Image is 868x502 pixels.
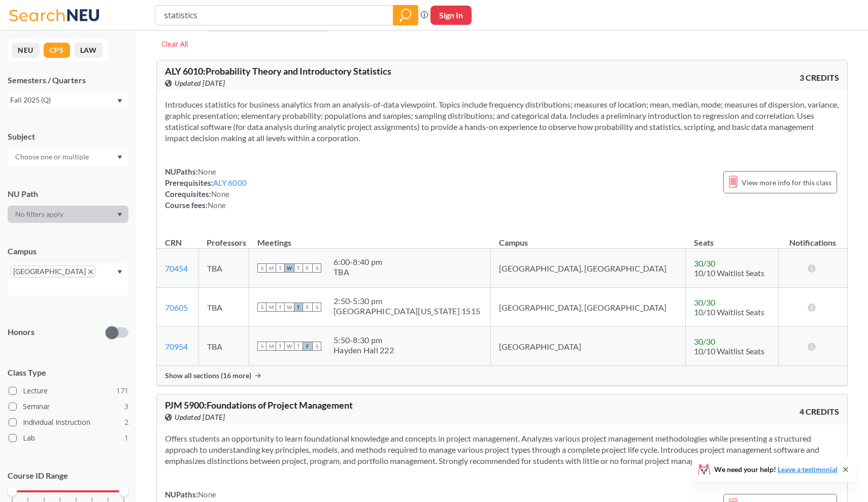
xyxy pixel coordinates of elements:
[124,401,128,412] span: 3
[198,288,249,327] td: TBA
[10,151,95,163] input: Choose one or multiple
[208,200,226,210] span: None
[799,72,839,83] span: 3 CREDITS
[198,490,216,499] span: None
[333,257,382,267] div: 6:00 - 8:40 pm
[294,303,303,312] span: T
[117,213,122,217] svg: Dropdown arrow
[198,327,249,366] td: TBA
[165,263,188,273] a: 70454
[8,326,35,338] p: Honors
[491,249,686,288] td: [GEOGRAPHIC_DATA], [GEOGRAPHIC_DATA]
[117,270,122,274] svg: Dropdown arrow
[266,263,276,273] span: M
[165,371,251,380] span: Show all sections (16 more)
[294,263,303,273] span: T
[312,303,321,312] span: S
[8,367,128,378] span: Class Type
[285,342,294,351] span: W
[686,227,778,249] th: Seats
[213,178,247,187] a: ALY 6000
[312,342,321,351] span: S
[175,412,225,423] span: Updated [DATE]
[294,342,303,351] span: T
[333,306,480,316] div: [GEOGRAPHIC_DATA][US_STATE] 1515
[198,167,216,176] span: None
[430,6,472,25] button: Sign In
[8,148,128,165] div: Dropdown arrow
[714,466,838,473] span: We need your help!
[116,385,128,396] span: 171
[694,258,715,268] span: 30 / 30
[44,43,70,58] button: CPS
[276,342,285,351] span: T
[8,246,128,257] div: Campus
[257,342,266,351] span: S
[10,265,96,278] span: [GEOGRAPHIC_DATA]X to remove pill
[694,346,764,356] span: 10/10 Waitlist Seats
[117,155,122,159] svg: Dropdown arrow
[165,342,188,351] a: 70954
[124,417,128,428] span: 2
[8,206,128,223] div: Dropdown arrow
[8,470,128,482] p: Course ID Range
[8,188,128,199] div: NU Path
[285,303,294,312] span: W
[257,263,266,273] span: S
[694,307,764,317] span: 10/10 Waitlist Seats
[74,43,103,58] button: LAW
[491,327,686,366] td: [GEOGRAPHIC_DATA]
[393,5,418,25] div: magnifying glass
[778,227,847,249] th: Notifications
[399,8,412,22] svg: magnifying glass
[266,303,276,312] span: M
[8,263,128,295] div: [GEOGRAPHIC_DATA]X to remove pillDropdown arrow
[8,75,128,86] div: Semesters / Quarters
[249,227,491,249] th: Meetings
[8,92,128,108] div: Fall 2025 (Q)Dropdown arrow
[9,431,128,445] label: Lab
[694,337,715,346] span: 30 / 30
[165,99,839,144] section: Introduces statistics for business analytics from an analysis-of-data viewpoint. Topics include f...
[165,433,839,466] section: Offers students an opportunity to learn foundational knowledge and concepts in project management...
[303,303,312,312] span: F
[165,65,391,77] span: ALY 6010 : Probability Theory and Introductory Statistics
[778,465,838,474] a: Leave a testimonial
[157,366,847,385] div: Show all sections (16 more)
[333,267,382,277] div: TBA
[211,189,229,198] span: None
[9,416,128,429] label: Individual Instruction
[491,288,686,327] td: [GEOGRAPHIC_DATA], [GEOGRAPHIC_DATA]
[694,297,715,307] span: 30 / 30
[117,99,122,103] svg: Dropdown arrow
[88,270,93,274] svg: X to remove pill
[333,345,394,355] div: Hayden Hall 222
[333,296,480,306] div: 2:50 - 5:30 pm
[9,400,128,413] label: Seminar
[303,342,312,351] span: F
[276,263,285,273] span: T
[303,263,312,273] span: F
[198,227,249,249] th: Professors
[156,37,193,52] div: Clear All
[312,263,321,273] span: S
[257,303,266,312] span: S
[491,227,686,249] th: Campus
[276,303,285,312] span: T
[742,176,831,189] span: View more info for this class
[165,166,247,211] div: NUPaths: Prerequisites: Corequisites: Course fees:
[8,131,128,142] div: Subject
[165,399,353,411] span: PJM 5900 : Foundations of Project Management
[266,342,276,351] span: M
[163,7,386,24] input: Class, professor, course number, "phrase"
[12,43,40,58] button: NEU
[10,94,116,106] div: Fall 2025 (Q)
[124,432,128,444] span: 1
[285,263,294,273] span: W
[9,384,128,397] label: Lecture
[333,335,394,345] div: 5:50 - 8:30 pm
[165,237,182,248] div: CRN
[799,406,839,417] span: 4 CREDITS
[175,78,225,89] span: Updated [DATE]
[694,268,764,278] span: 10/10 Waitlist Seats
